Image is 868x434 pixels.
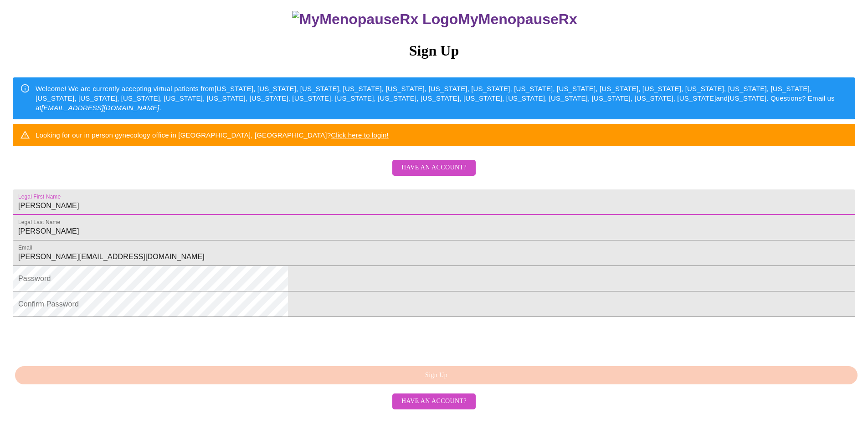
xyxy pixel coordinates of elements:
[390,397,478,404] a: Have an account?
[390,170,478,178] a: Have an account?
[14,11,856,28] h3: MyMenopauseRx
[392,393,476,409] button: Have an account?
[13,322,151,357] iframe: reCAPTCHA
[36,127,389,143] div: Looking for our in person gynecology office in [GEOGRAPHIC_DATA], [GEOGRAPHIC_DATA]?
[401,162,467,174] span: Have an account?
[292,11,458,28] img: MyMenopauseRx Logo
[41,104,159,112] em: [EMAIL_ADDRESS][DOMAIN_NAME]
[392,160,476,176] button: Have an account?
[13,42,855,59] h3: Sign Up
[36,80,848,117] div: Welcome! We are currently accepting virtual patients from [US_STATE], [US_STATE], [US_STATE], [US...
[401,396,467,407] span: Have an account?
[331,131,389,139] a: Click here to login!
